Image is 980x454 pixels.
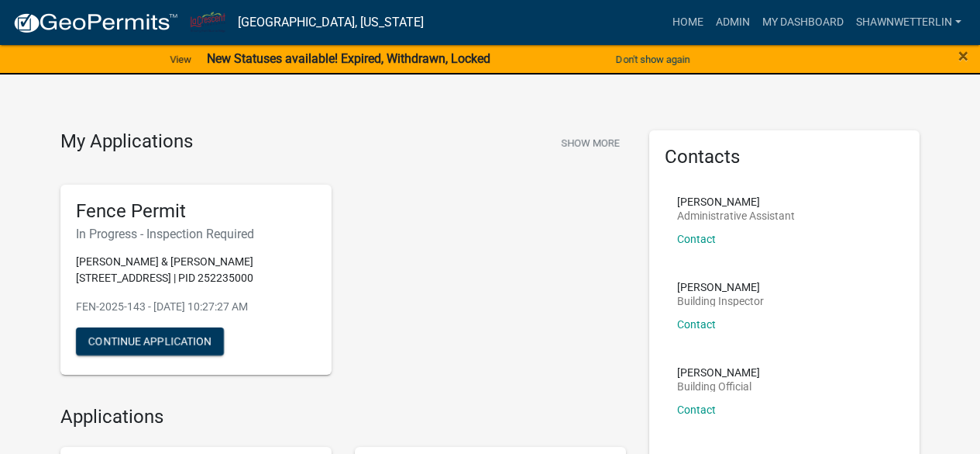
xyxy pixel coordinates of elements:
a: Admin [710,8,756,37]
p: Administrative Assistant [677,210,795,221]
p: [PERSON_NAME] [677,367,760,378]
a: Contact [677,404,716,416]
a: Home [666,8,710,37]
h4: Applications [60,406,626,428]
p: Building Official [677,381,760,392]
a: View [163,47,198,72]
h5: Fence Permit [76,200,316,223]
h5: Contacts [665,146,905,168]
button: Don't show again [610,47,696,72]
h4: My Applications [60,130,193,154]
a: [GEOGRAPHIC_DATA], [US_STATE] [238,9,424,36]
button: Close [958,47,968,65]
img: City of La Crescent, Minnesota [191,12,225,33]
p: FEN-2025-143 - [DATE] 10:27:27 AM [76,299,316,315]
a: My Dashboard [756,8,850,37]
p: [PERSON_NAME] [677,282,764,293]
strong: New Statuses available! Expired, Withdrawn, Locked [207,51,490,66]
h6: In Progress - Inspection Required [76,227,316,241]
p: [PERSON_NAME] & [PERSON_NAME] [STREET_ADDRESS] | PID 252235000 [76,254,316,286]
button: Show More [555,130,626,156]
button: Continue Application [76,328,224,355]
p: [PERSON_NAME] [677,196,795,207]
a: ShawnWetterlin [850,8,968,37]
p: Building Inspector [677,296,764,307]
a: Contact [677,318,716,331]
span: × [958,45,968,67]
a: Contact [677,233,716,245]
